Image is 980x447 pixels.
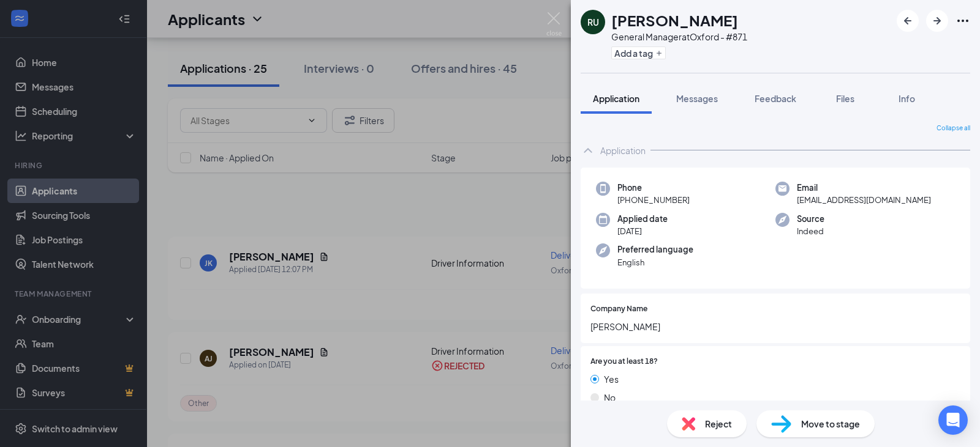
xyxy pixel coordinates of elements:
[617,213,668,225] span: Applied date
[617,182,690,194] span: Phone
[900,13,915,28] svg: ArrowLeftNew
[617,256,693,268] span: English
[581,143,595,158] svg: ChevronUp
[600,144,646,157] div: Application
[593,93,639,104] span: Application
[617,243,693,256] span: Preferred language
[797,194,931,206] span: [EMAIL_ADDRESS][DOMAIN_NAME]
[755,93,796,104] span: Feedback
[617,225,668,237] span: [DATE]
[611,31,747,43] div: General Manager at Oxford - #871
[604,391,616,404] span: No
[801,417,860,430] span: Move to stage
[926,10,948,32] button: ArrowRight
[587,16,599,28] div: RU
[676,93,718,104] span: Messages
[590,303,647,315] span: Company Name
[797,225,824,237] span: Indeed
[899,93,915,104] span: Info
[930,13,944,28] svg: ArrowRight
[655,50,663,57] svg: Plus
[604,372,619,386] span: Yes
[938,405,968,435] div: Open Intercom Messenger
[836,93,854,104] span: Files
[797,182,931,194] span: Email
[705,417,732,430] span: Reject
[797,213,824,225] span: Source
[897,10,919,32] button: ArrowLeftNew
[617,194,690,206] span: [PHONE_NUMBER]
[937,124,970,133] span: Collapse all
[611,46,666,59] button: PlusAdd a tag
[590,356,658,368] span: Are you at least 18?
[956,13,970,28] svg: Ellipses
[611,10,738,31] h1: [PERSON_NAME]
[590,320,960,333] span: [PERSON_NAME]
